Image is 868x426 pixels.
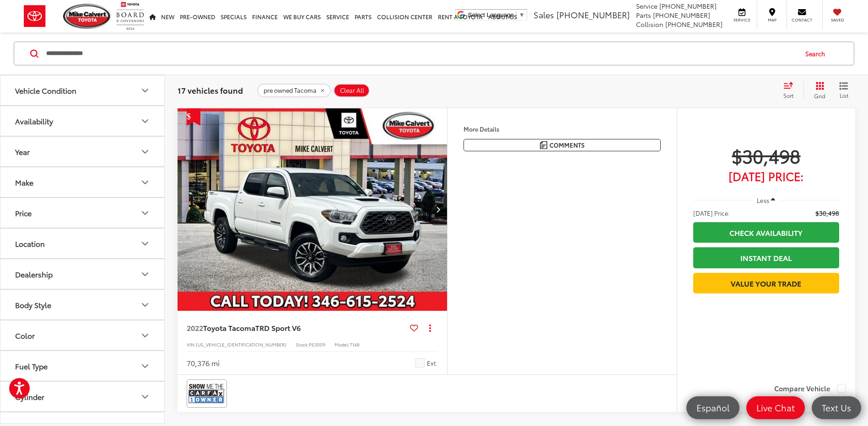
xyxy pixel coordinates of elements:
[832,81,855,100] button: List View
[177,108,448,311] a: 2022 Toyota Tacoma TRD Sport V62022 Toyota Tacoma TRD Sport V62022 Toyota Tacoma TRD Sport V62022...
[255,322,301,333] span: TRD Sport V6
[757,196,769,204] span: Less
[636,20,663,29] span: Collision
[140,85,151,96] div: Vehicle Condition
[63,4,112,29] img: Mike Calvert Toyota
[15,208,32,217] div: Price
[746,396,805,419] a: Live Chat
[15,117,53,125] div: Availability
[177,108,448,311] div: 2022 Toyota Tacoma TRD Sport V6 0
[309,341,325,348] span: P53009
[732,17,752,23] span: Service
[422,320,438,336] button: Actions
[0,290,165,319] button: Body StyleBody Style
[693,247,839,268] a: Instant Deal
[15,178,33,186] div: Make
[187,108,200,126] span: Get Price Drop Alert
[803,81,832,100] button: Grid View
[814,92,825,100] span: Grid
[15,270,53,278] div: Dealership
[792,17,812,23] span: Contact
[540,141,547,149] img: Comments
[140,177,151,188] div: Make
[0,167,165,197] button: MakeMake
[550,141,585,149] span: Comments
[196,341,286,348] span: [US_VEHICLE_IDENTIFICATION_NUMBER]
[15,239,45,248] div: Location
[636,1,658,11] span: Service
[556,9,630,21] span: [PHONE_NUMBER]
[693,171,839,181] span: [DATE] Price:
[0,198,165,228] button: PricePrice
[693,222,839,243] a: Check Availability
[140,208,151,218] div: Price
[464,126,661,132] h4: More Details
[427,359,438,367] span: Ext.
[187,341,196,348] span: VIN:
[296,341,309,348] span: Stock:
[140,391,151,402] div: Cylinder
[693,144,839,167] span: $30,498
[0,259,165,289] button: DealershipDealership
[0,106,165,136] button: AvailabilityAvailability
[0,320,165,350] button: ColorColor
[692,402,734,413] span: Español
[797,42,838,65] button: Search
[519,11,525,18] span: ▼
[140,299,151,310] div: Body Style
[812,396,861,419] a: Text Us
[817,402,856,413] span: Text Us
[189,381,225,405] img: CarFax One Owner
[665,20,722,29] span: [PHONE_NUMBER]
[0,137,165,166] button: YearYear
[15,147,30,156] div: Year
[257,84,331,97] button: remove pre%20owned%20Tacoma
[815,208,839,218] span: $30,498
[45,43,797,64] input: Search by Make, Model, or Keyword
[203,322,255,333] span: Toyota Tacoma
[686,396,739,419] a: Español
[827,17,847,23] span: Saved
[178,85,243,96] span: 17 vehicles found
[15,362,48,370] div: Fuel Type
[762,17,782,23] span: Map
[429,193,447,225] button: Next image
[350,341,360,348] span: 7148
[187,322,203,333] span: 2022
[15,300,51,309] div: Body Style
[636,11,651,20] span: Parts
[774,384,846,393] label: Compare Vehicle
[140,269,151,280] div: Dealership
[693,273,839,293] a: Value Your Trade
[177,108,448,311] img: 2022 Toyota Tacoma TRD Sport V6
[0,75,165,105] button: Vehicle ConditionVehicle Condition
[783,91,793,99] span: Sort
[839,91,848,99] span: List
[140,146,151,157] div: Year
[140,330,151,341] div: Color
[334,341,350,348] span: Model:
[753,192,780,208] button: Less
[264,87,317,94] span: pre owned Tacoma
[0,229,165,258] button: LocationLocation
[15,86,76,95] div: Vehicle Condition
[779,81,803,100] button: Select sort value
[187,358,220,368] div: 70,376 mi
[653,11,710,20] span: [PHONE_NUMBER]
[693,208,730,218] span: [DATE] Price:
[15,392,44,401] div: Cylinder
[464,139,661,151] button: Comments
[429,324,431,331] span: dropdown dots
[0,382,165,411] button: CylinderCylinder
[752,402,799,413] span: Live Chat
[140,238,151,249] div: Location
[140,361,151,372] div: Fuel Type
[140,116,151,127] div: Availability
[659,1,717,11] span: [PHONE_NUMBER]
[0,351,165,381] button: Fuel TypeFuel Type
[534,9,554,21] span: Sales
[340,87,364,94] span: Clear All
[334,84,370,97] button: Clear All
[187,323,406,333] a: 2022Toyota TacomaTRD Sport V6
